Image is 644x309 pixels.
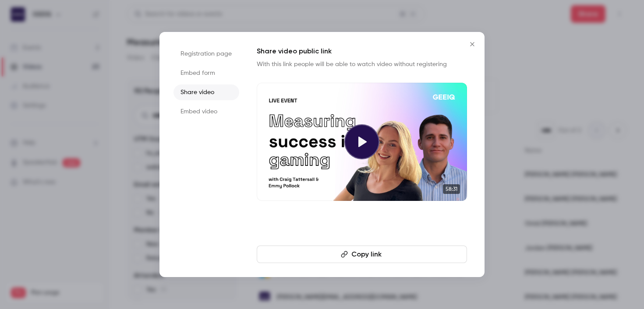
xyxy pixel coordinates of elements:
h1: Share video public link [257,46,467,56]
a: 58:31 [257,83,467,201]
span: 58:31 [443,184,460,194]
li: Embed form [173,65,239,81]
li: Share video [173,84,239,100]
li: Embed video [173,104,239,119]
button: Copy link [257,246,467,263]
p: With this link people will be able to watch video without registering [257,60,467,69]
li: Registration page [173,46,239,62]
button: Close [464,35,481,53]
